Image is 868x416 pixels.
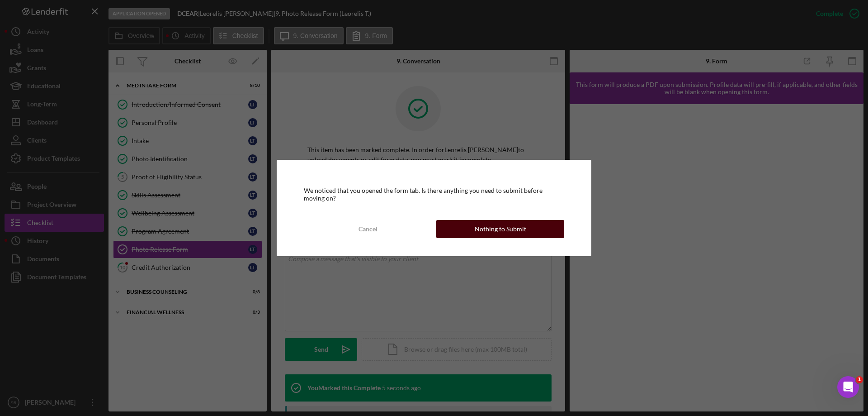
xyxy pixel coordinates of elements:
iframe: Intercom live chat [837,376,859,398]
span: 1 [856,376,863,383]
div: We noticed that you opened the form tab. Is there anything you need to submit before moving on? [304,187,564,201]
div: Cancel [359,220,377,238]
div: Nothing to Submit [475,220,526,238]
button: Cancel [304,220,432,238]
button: Nothing to Submit [436,220,564,238]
